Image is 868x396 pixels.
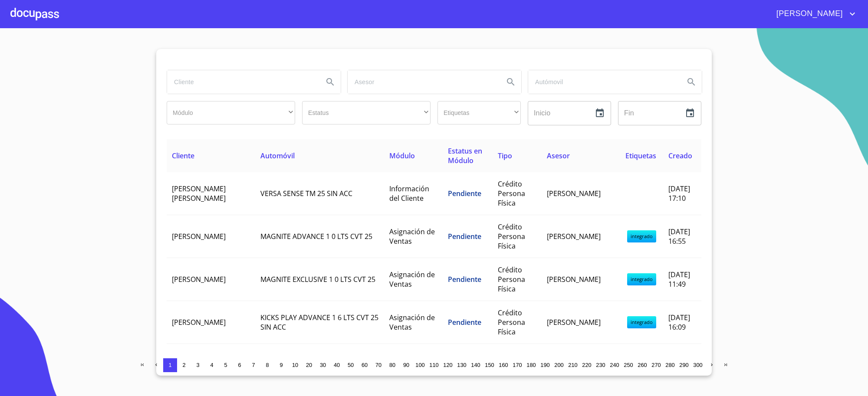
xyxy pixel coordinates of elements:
[437,101,521,124] div: ​
[677,358,691,372] button: 290
[403,362,409,368] span: 90
[429,362,438,368] span: 110
[596,362,605,368] span: 230
[668,270,690,289] span: [DATE] 11:49
[448,146,482,165] span: Estatus en Módulo
[498,308,525,337] span: Crédito Persona Física
[344,358,358,372] button: 50
[627,230,656,242] span: integrado
[233,358,247,372] button: 6
[483,358,496,372] button: 150
[540,362,549,368] span: 190
[260,313,378,332] span: KICKS PLAY ADVANCE 1 6 LTS CVT 25 SIN ACC
[568,362,577,368] span: 210
[375,362,381,368] span: 70
[499,362,508,368] span: 160
[580,358,594,372] button: 220
[681,72,702,92] button: Search
[457,362,466,368] span: 130
[582,362,591,368] span: 220
[691,358,705,372] button: 300
[389,313,435,332] span: Asignación de Ventas
[668,227,690,246] span: [DATE] 16:55
[668,313,690,332] span: [DATE] 16:09
[649,358,663,372] button: 270
[455,358,469,372] button: 130
[498,265,525,294] span: Crédito Persona Física
[389,184,429,203] span: Información del Cliente
[638,362,647,368] span: 260
[485,362,494,368] span: 150
[260,358,274,372] button: 8
[524,358,538,372] button: 180
[448,275,481,284] span: Pendiente
[330,358,344,372] button: 40
[500,72,521,92] button: Search
[182,362,185,368] span: 2
[260,232,372,241] span: MAGNITE ADVANCE 1 0 LTS CVT 25
[693,362,702,368] span: 300
[172,317,226,327] span: [PERSON_NAME]
[627,273,656,285] span: integrado
[624,362,633,368] span: 250
[448,232,481,241] span: Pendiente
[167,101,295,124] div: ​
[348,362,354,368] span: 50
[668,184,690,203] span: [DATE] 17:10
[358,358,372,372] button: 60
[651,362,661,368] span: 270
[238,362,241,368] span: 6
[498,179,525,208] span: Crédito Persona Física
[547,317,601,327] span: [PERSON_NAME]
[610,362,619,368] span: 240
[448,189,481,198] span: Pendiente
[665,362,674,368] span: 280
[334,362,340,368] span: 40
[210,362,213,368] span: 4
[306,362,312,368] span: 20
[621,358,635,372] button: 250
[348,70,497,94] input: search
[260,151,295,160] span: Automóvil
[399,358,413,372] button: 90
[191,358,205,372] button: 3
[292,362,298,368] span: 10
[496,358,510,372] button: 160
[163,358,177,372] button: 1
[362,362,368,368] span: 60
[172,232,226,241] span: [PERSON_NAME]
[167,70,316,94] input: search
[547,232,601,241] span: [PERSON_NAME]
[274,358,288,372] button: 9
[172,184,226,203] span: [PERSON_NAME] [PERSON_NAME]
[320,72,341,92] button: Search
[513,362,522,368] span: 170
[266,362,269,368] span: 8
[498,351,525,380] span: Crédito Persona Física
[247,358,260,372] button: 7
[372,358,385,372] button: 70
[552,358,566,372] button: 200
[168,362,171,368] span: 1
[172,151,194,160] span: Cliente
[441,358,455,372] button: 120
[252,362,255,368] span: 7
[498,222,525,251] span: Crédito Persona Física
[471,362,480,368] span: 140
[498,151,512,160] span: Tipo
[389,270,435,289] span: Asignación de Ventas
[594,358,608,372] button: 230
[547,189,601,198] span: [PERSON_NAME]
[547,275,601,284] span: [PERSON_NAME]
[427,358,441,372] button: 110
[443,362,452,368] span: 120
[219,358,233,372] button: 5
[389,151,415,160] span: Módulo
[288,358,302,372] button: 10
[679,362,688,368] span: 290
[538,358,552,372] button: 190
[448,317,481,327] span: Pendiente
[389,227,435,246] span: Asignación de Ventas
[566,358,580,372] button: 210
[302,101,431,124] div: ​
